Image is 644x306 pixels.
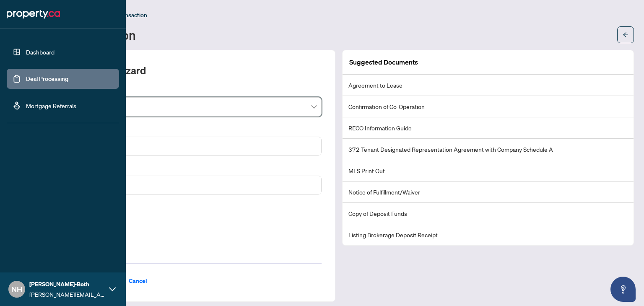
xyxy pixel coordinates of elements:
span: [PERSON_NAME][EMAIL_ADDRESS][DOMAIN_NAME] [29,290,105,299]
span: Add Transaction [104,11,147,19]
li: Listing Brokerage Deposit Receipt [343,224,634,245]
a: Mortgage Referrals [26,102,76,109]
li: Confirmation of Co-Operation [343,96,634,117]
span: [PERSON_NAME]-Both [29,280,105,289]
li: MLS Print Out [343,160,634,182]
a: Deal Processing [26,75,68,83]
li: Notice of Fulfillment/Waiver [343,182,634,203]
a: Dashboard [26,48,55,56]
label: MLS Number [57,127,322,136]
span: Cancel [129,274,147,288]
li: Agreement to Lease [343,75,634,96]
button: Open asap [610,277,636,302]
li: Copy of Deposit Funds [343,203,634,224]
label: Exclusive [57,234,322,243]
label: Transaction Type [57,87,322,96]
span: arrow-left [623,32,628,38]
span: Co-op Side Lease [62,99,317,115]
li: RECO Information Guide [343,117,634,139]
button: Cancel [122,274,154,288]
span: NH [11,283,22,295]
article: Suggested Documents [349,57,418,67]
label: Direct/Indirect Interest [57,205,322,214]
label: Property Address [57,166,322,175]
li: 372 Tenant Designated Representation Agreement with Company Schedule A [343,139,634,160]
img: logo [7,8,60,21]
